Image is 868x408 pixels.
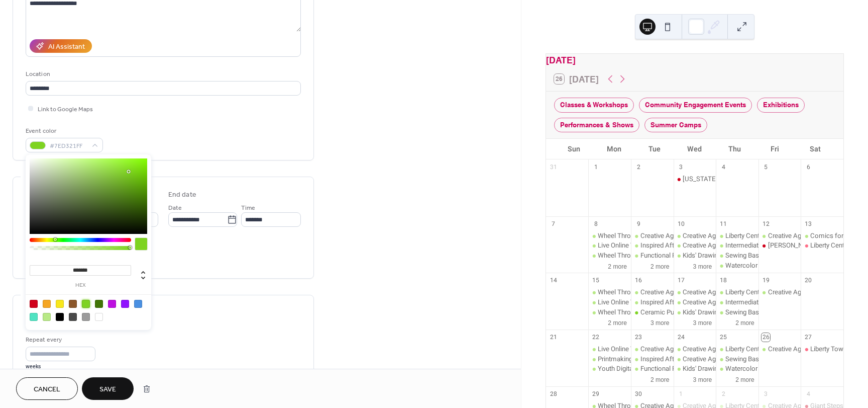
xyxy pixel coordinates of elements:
[725,251,768,260] div: Sewing Basics
[588,308,631,317] div: Wheel Throwing Basics - Evening
[43,313,51,321] div: #B8E986
[689,261,716,271] button: 3 more
[758,241,801,250] div: Henny Penny's Adventure
[108,300,116,308] div: #BD10E0
[588,355,631,364] div: Printmaking
[95,313,103,321] div: #FFFFFF
[716,261,758,270] div: Watercolor Basics
[725,364,779,373] div: Watercolor Basics
[631,231,674,240] div: Creative Aging Painting - Tues
[38,104,93,115] span: Link to Google Maps
[674,175,716,184] div: Ohio Renaissance Festival
[768,231,846,240] div: Creative Aging Painting - Fri
[646,374,674,384] button: 2 more
[640,355,698,364] div: Inspired Afternoons
[755,139,795,159] div: Fri
[731,317,758,327] button: 2 more
[683,308,751,317] div: Kids' Drawing & Painting
[241,203,255,213] span: Time
[634,139,675,159] div: Tue
[674,308,716,317] div: Kids' Drawing & Painting
[634,389,643,398] div: 30
[762,276,770,285] div: 19
[640,251,693,260] div: Functional Pottery
[631,298,674,307] div: Inspired Afternoons
[725,355,768,364] div: Sewing Basics
[69,313,77,321] div: #4A4A4A
[677,389,685,398] div: 1
[804,333,813,342] div: 27
[768,345,846,354] div: Creative Aging Painting - Fri
[588,231,631,240] div: Wheel Throwing Basics - Afternoon
[50,141,87,151] span: #7ED321FF
[30,283,131,288] label: hex
[719,219,728,228] div: 11
[554,139,594,159] div: Sun
[725,261,779,270] div: Watercolor Basics
[634,163,643,172] div: 2
[646,261,674,271] button: 2 more
[674,355,716,364] div: Creative Aging Mosaics
[683,364,751,373] div: Kids' Drawing & Painting
[725,345,828,354] div: Liberty Center- Mosaic Foundations
[719,163,728,172] div: 4
[594,139,634,159] div: Mon
[82,313,90,321] div: #9B9B9B
[725,308,768,317] div: Sewing Basics
[674,288,716,297] div: Creative Aging Painting - Wed
[677,333,685,342] div: 24
[30,39,92,53] button: AI Assistant
[69,300,77,308] div: #8B572A
[675,139,715,159] div: Wed
[719,276,728,285] div: 18
[683,288,767,297] div: Creative Aging Painting - Wed
[674,345,716,354] div: Creative Aging Painting - Wed
[604,261,631,271] button: 2 more
[56,300,64,308] div: #F8E71C
[26,69,299,79] div: Location
[549,333,558,342] div: 21
[674,298,716,307] div: Creative Aging Mosaics
[801,231,843,240] div: Comics for Peace & Justice Workshop - September 13
[689,317,716,327] button: 3 more
[640,364,693,373] div: Functional Pottery
[640,231,726,240] div: Creative Aging Painting - Tues
[804,163,813,172] div: 6
[588,251,631,260] div: Wheel Throwing Basics - Evening
[801,241,843,250] div: Liberty Center 10-Year Anniversary Celebration
[598,345,645,354] div: Live Online Yoga
[598,355,632,364] div: Printmaking
[716,345,758,354] div: Liberty Center- Mosaic Foundations
[683,345,767,354] div: Creative Aging Painting - Wed
[598,298,645,307] div: Live Online Yoga
[95,300,103,308] div: #417505
[640,288,726,297] div: Creative Aging Painting - Tues
[592,219,600,228] div: 8
[762,219,770,228] div: 12
[689,374,716,384] button: 3 more
[715,139,755,159] div: Thu
[631,288,674,297] div: Creative Aging Painting - Tues
[644,118,707,132] div: Summer Camps
[731,374,758,384] button: 2 more
[26,126,101,136] div: Event color
[604,317,631,327] button: 2 more
[30,300,38,308] div: #D0021B
[554,98,634,112] div: Classes & Workshops
[121,300,129,308] div: #9013FE
[588,241,631,250] div: Live Online Yoga
[716,251,758,260] div: Sewing Basics
[48,42,85,52] div: AI Assistant
[588,298,631,307] div: Live Online Yoga
[631,355,674,364] div: Inspired Afternoons
[631,308,674,317] div: Ceramic Pumpkin Lanterns
[768,241,850,250] div: [PERSON_NAME] Adventure
[677,276,685,285] div: 17
[168,190,196,200] div: End date
[99,384,116,395] span: Save
[804,219,813,228] div: 13
[758,288,801,297] div: Creative Aging Painting - Fri
[674,251,716,260] div: Kids' Drawing & Painting
[674,231,716,240] div: Creative Aging Painting - Wed
[768,288,846,297] div: Creative Aging Painting - Fri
